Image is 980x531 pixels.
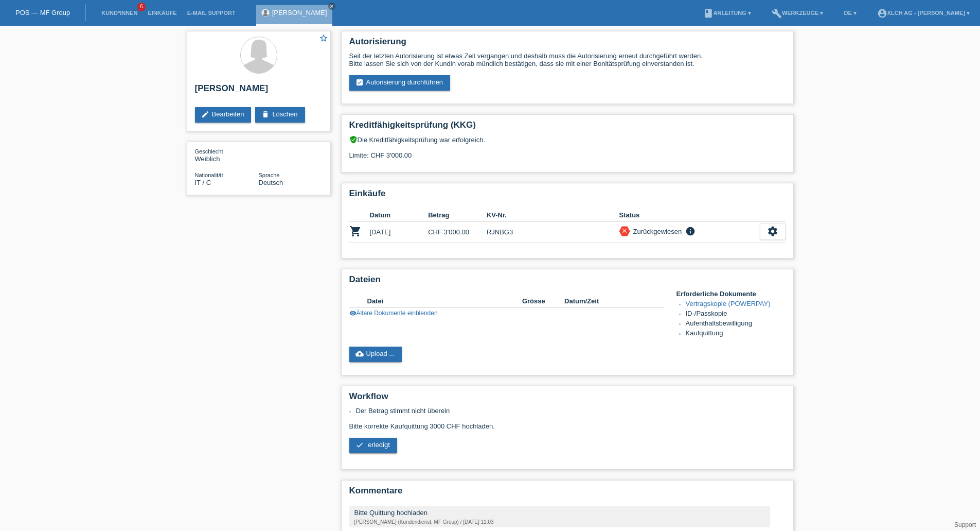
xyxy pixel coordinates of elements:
a: close [328,3,335,10]
i: assignment_turned_in [355,78,364,87]
span: Italien / C / 13.06.1993 [195,179,211,186]
th: Datum [370,209,429,221]
i: edit [201,110,209,118]
i: build [772,8,782,19]
i: close [621,227,628,234]
i: POSP00023876 [349,225,362,237]
i: book [703,8,714,19]
a: deleteLöschen [255,107,305,123]
a: bookAnleitung ▾ [698,10,756,16]
div: [PERSON_NAME] (Kundendienst, MF Group) / [DATE] 11:03 [354,519,765,525]
td: RJNBG3 [487,221,619,243]
a: Support [954,521,976,528]
h2: Kreditfähigkeitsprüfung (KKG) [349,120,786,135]
th: Datei [367,295,522,307]
div: Weiblich [195,147,259,163]
span: Nationalität [195,172,223,178]
a: Kund*innen [96,10,142,16]
div: Zurückgewiesen [630,226,682,237]
th: Grösse [522,295,564,307]
li: ID-/Passkopie [686,310,786,319]
a: visibilityÄltere Dokumente einblenden [349,310,438,317]
td: CHF 3'000.00 [428,221,487,243]
h2: Autorisierung [349,37,786,52]
a: DE ▾ [839,10,861,16]
span: Sprache [259,172,280,178]
a: editBearbeiten [195,107,252,123]
th: Betrag [428,209,487,221]
i: delete [261,110,270,118]
span: erledigt [368,441,390,449]
a: assignment_turned_inAutorisierung durchführen [349,75,451,91]
i: visibility [349,310,357,317]
i: close [329,4,334,9]
span: 6 [137,3,146,11]
a: star_border [319,33,328,44]
div: Bitte Quittung hochladen [354,509,765,517]
h2: Kommentare [349,486,786,501]
h2: [PERSON_NAME] [195,83,323,99]
i: account_circle [877,8,887,19]
a: Vertragskopie (POWERPAY) [686,300,771,307]
th: Status [619,209,760,221]
td: [DATE] [370,221,429,243]
h4: Erforderliche Dokumente [676,290,786,298]
a: E-Mail Support [182,10,241,16]
a: account_circleXLCH AG - [PERSON_NAME] ▾ [872,10,975,16]
th: KV-Nr. [487,209,619,221]
a: Einkäufe [142,10,182,16]
i: settings [767,226,778,237]
i: verified_user [349,135,358,144]
i: cloud_upload [355,350,364,358]
div: Die Kreditfähigkeitsprüfung war erfolgreich. Limite: CHF 3'000.00 [349,135,786,167]
i: info [684,226,697,236]
a: cloud_uploadUpload ... [349,347,402,362]
a: [PERSON_NAME] [272,9,327,16]
a: check erledigt [349,438,397,453]
div: Seit der letzten Autorisierung ist etwas Zeit vergangen und deshalb muss die Autorisierung erneut... [349,52,786,67]
li: Der Betrag stimmt nicht überein [356,407,786,415]
span: Geschlecht [195,148,223,155]
a: POS — MF Group [15,9,70,16]
h2: Workflow [349,391,786,407]
th: Datum/Zeit [564,295,649,307]
i: check [355,441,364,449]
h2: Einkäufe [349,189,786,204]
li: Aufenthaltsbewilligung [686,319,786,329]
h2: Dateien [349,275,786,290]
div: Bitte korrekte Kaufquittung 3000 CHF hochladen. [349,407,786,461]
li: Kaufquittung [686,329,786,339]
span: Deutsch [259,179,283,186]
i: star_border [319,33,328,43]
a: buildWerkzeuge ▾ [767,10,829,16]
